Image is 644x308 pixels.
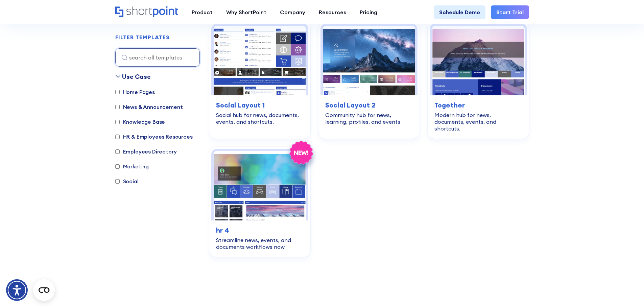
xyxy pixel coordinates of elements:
[491,5,529,19] a: Start Trial
[323,26,415,95] img: SharePoint community site: Community hub for news, learning, profiles, and events
[318,22,420,139] a: SharePoint community site: Community hub for news, learning, profiles, and eventsSocial Layout 2C...
[185,5,219,19] a: Product
[214,26,306,95] img: SharePoint social intranet template: Social hub for news, documents, events, and shortcuts.
[216,237,304,250] div: Streamline news, events, and documents workflows now
[115,135,120,139] input: HR & Employees Resources
[325,100,413,110] h3: Social Layout 2
[115,48,200,67] input: search all templates
[219,5,273,19] a: Why ShortPoint
[115,133,193,141] label: HR & Employees Resources
[325,112,413,125] div: Community hub for news, learning, profiles, and events
[115,149,120,154] input: Employees Directory
[273,5,312,19] a: Company
[432,26,524,95] img: Intranet homepage template: Modern hub for news, documents, events, and shortcuts.
[353,5,384,19] a: Pricing
[209,147,310,257] a: SharePoint HR Intranet template: Streamline news, events, and documents workflows nowhr 4Streamli...
[610,276,644,308] iframe: Chat Widget
[115,105,120,109] input: News & Announcement
[428,22,529,139] a: Intranet homepage template: Modern hub for news, documents, events, and shortcuts.TogetherModern ...
[115,90,120,94] input: Home Pages
[434,100,522,110] h3: Together
[226,8,266,16] div: Why ShortPoint
[216,112,304,125] div: Social hub for news, documents, events, and shortcuts.
[115,34,170,41] h2: FILTER TEMPLATES
[209,22,310,139] a: SharePoint social intranet template: Social hub for news, documents, events, and shortcuts.Social...
[312,5,353,19] a: Resources
[115,6,178,18] a: Home
[115,147,177,156] label: Employees Directory
[319,8,346,16] div: Resources
[115,88,155,96] label: Home Pages
[33,279,55,301] button: Open CMP widget
[216,100,304,110] h3: Social Layout 1
[122,72,151,81] div: Use Case
[280,8,305,16] div: Company
[434,112,522,132] div: Modern hub for news, documents, events, and shortcuts.
[115,162,149,170] label: Marketing
[216,225,304,235] h3: hr 4
[6,279,28,301] div: Accessibility Menu
[360,8,377,16] div: Pricing
[214,151,306,220] img: SharePoint HR Intranet template: Streamline news, events, and documents workflows now
[115,179,120,184] input: Social
[115,177,139,185] label: Social
[115,120,120,124] input: Knowledge Base
[115,164,120,169] input: Marketing
[434,5,485,19] a: Schedule Demo
[115,118,165,126] label: Knowledge Base
[192,8,213,16] div: Product
[115,103,183,111] label: News & Announcement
